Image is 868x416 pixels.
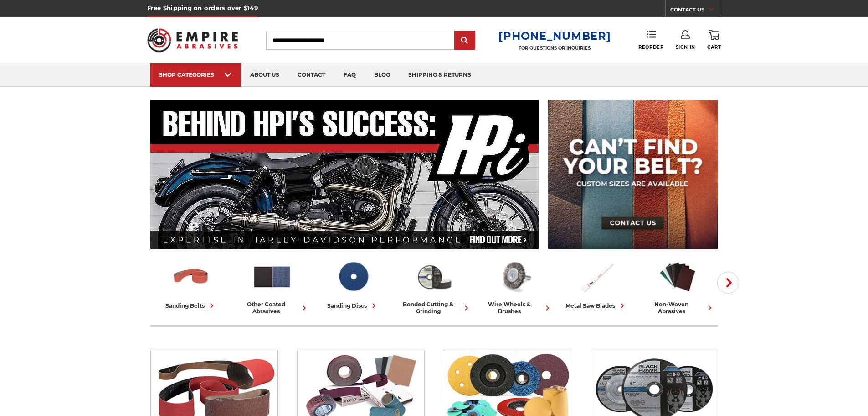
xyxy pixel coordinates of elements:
div: SHOP CATEGORIES [159,71,232,78]
a: about us [241,63,288,87]
span: Reorder [638,44,663,50]
img: Sanding Belts [171,257,211,296]
div: sanding belts [165,301,216,311]
div: wire wheels & brushes [478,301,552,315]
a: faq [334,63,365,87]
div: other coated abrasives [235,301,309,315]
a: [PHONE_NUMBER] [498,29,611,42]
img: Banner for an interview featuring Horsepower Inc who makes Harley performance upgrades featured o... [150,100,539,249]
img: promo banner for custom belts. [548,100,718,249]
img: Sanding Discs [333,257,373,296]
a: blog [365,63,399,87]
a: shipping & returns [399,63,480,87]
a: bonded cutting & grinding [397,257,471,315]
div: metal saw blades [565,301,627,311]
a: sanding discs [316,257,390,311]
img: Empire Abrasives [147,22,238,58]
a: Cart [707,30,721,50]
a: non-woven abrasives [641,257,714,315]
img: Wire Wheels & Brushes [495,257,535,296]
img: Non-woven Abrasives [657,257,698,296]
a: wire wheels & brushes [478,257,552,315]
div: non-woven abrasives [641,301,714,315]
div: bonded cutting & grinding [397,301,471,315]
a: metal saw blades [560,257,633,311]
span: Cart [707,44,721,50]
a: Reorder [638,30,663,50]
p: FOR QUESTIONS OR INQUIRIES [498,45,611,51]
span: Sign In [676,44,695,50]
a: other coated abrasives [235,257,309,315]
button: Next [717,272,739,294]
img: Other Coated Abrasives [252,257,292,296]
div: sanding discs [327,301,379,311]
a: contact [288,63,334,87]
img: Bonded Cutting & Grinding [414,257,454,296]
a: CONTACT US [670,5,721,17]
input: Submit [456,32,474,50]
a: sanding belts [154,257,228,311]
img: Metal Saw Blades [576,257,616,296]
